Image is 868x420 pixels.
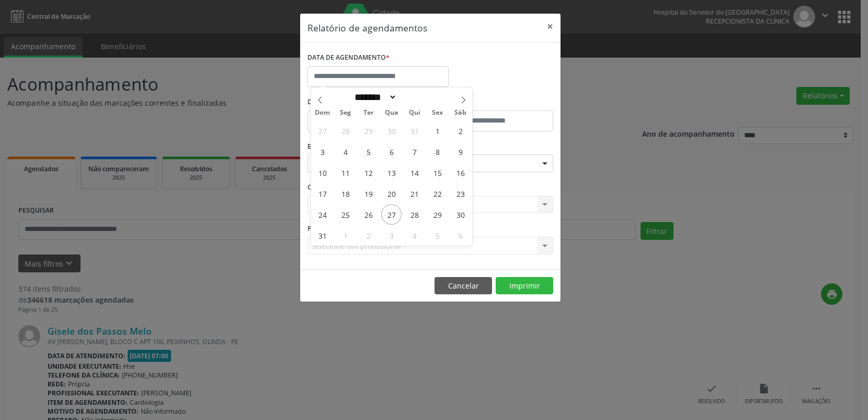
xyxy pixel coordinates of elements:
span: Julho 29, 2025 [358,120,379,141]
span: Agosto 5, 2025 [358,141,379,162]
span: Setembro 3, 2025 [381,225,402,246]
span: Setembro 5, 2025 [427,225,448,246]
span: Seg [334,109,357,116]
span: Agosto 31, 2025 [312,225,333,246]
span: Dom [311,109,334,116]
span: Agosto 17, 2025 [312,183,333,204]
label: De [307,94,428,110]
span: Agosto 10, 2025 [312,162,333,183]
span: Agosto 15, 2025 [427,162,448,183]
span: Agosto 30, 2025 [450,204,471,225]
span: Agosto 20, 2025 [381,183,402,204]
span: Setembro 6, 2025 [450,225,471,246]
span: Agosto 22, 2025 [427,183,448,204]
span: Agosto 1, 2025 [427,120,448,141]
span: Agosto 26, 2025 [358,204,379,225]
span: Agosto 12, 2025 [358,162,379,183]
span: Agosto 11, 2025 [335,162,356,183]
span: Agosto 14, 2025 [404,162,425,183]
button: Close [540,14,561,39]
span: Agosto 16, 2025 [450,162,471,183]
label: ATÉ [433,94,553,110]
span: Agosto 8, 2025 [427,141,448,162]
span: Setembro 1, 2025 [335,225,356,246]
span: Agosto 7, 2025 [404,141,425,162]
span: Agosto 9, 2025 [450,141,471,162]
label: PROFISSIONAL [307,220,355,237]
span: Agosto 18, 2025 [335,183,356,204]
button: Cancelar [435,277,492,295]
label: CLÍNICA [307,180,337,196]
span: Agosto 24, 2025 [312,204,333,225]
span: Agosto 6, 2025 [381,141,402,162]
span: Agosto 21, 2025 [404,183,425,204]
button: Imprimir [496,277,553,295]
span: Qui [403,109,426,116]
span: Sex [426,109,449,116]
span: Ter [357,109,380,116]
h5: Relatório de agendamentos [307,21,427,35]
select: Month [351,92,397,103]
span: Agosto 29, 2025 [427,204,448,225]
span: Agosto 2, 2025 [450,120,471,141]
input: Year [397,92,431,103]
span: Sáb [449,109,472,116]
span: Agosto 25, 2025 [335,204,356,225]
label: DATA DE AGENDAMENTO [307,50,390,66]
span: Setembro 4, 2025 [404,225,425,246]
span: Julho 31, 2025 [404,120,425,141]
span: Qua [380,109,403,116]
span: Julho 27, 2025 [312,120,333,141]
span: Julho 30, 2025 [381,120,402,141]
span: Agosto 27, 2025 [381,204,402,225]
span: Julho 28, 2025 [335,120,356,141]
span: Agosto 19, 2025 [358,183,379,204]
span: Setembro 2, 2025 [358,225,379,246]
span: Agosto 28, 2025 [404,204,425,225]
span: Agosto 13, 2025 [381,162,402,183]
span: Agosto 3, 2025 [312,141,333,162]
span: Agosto 23, 2025 [450,183,471,204]
span: Agosto 4, 2025 [335,141,356,162]
label: ESPECIALIDADE [307,139,356,155]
